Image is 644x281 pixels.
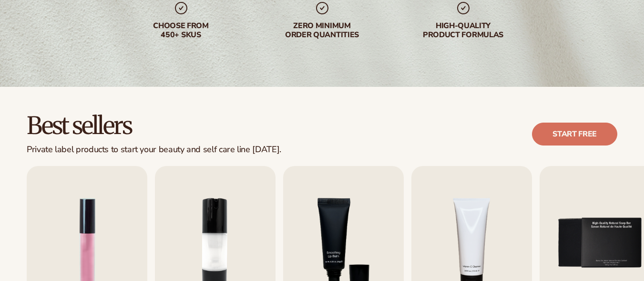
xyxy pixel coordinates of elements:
[27,114,281,139] h2: Best sellers
[120,21,242,40] div: Choose from 450+ Skus
[402,21,524,40] div: High-quality product formulas
[532,123,617,146] a: Start free
[27,145,281,155] div: Private label products to start your beauty and self care line [DATE].
[261,21,383,40] div: Zero minimum order quantities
